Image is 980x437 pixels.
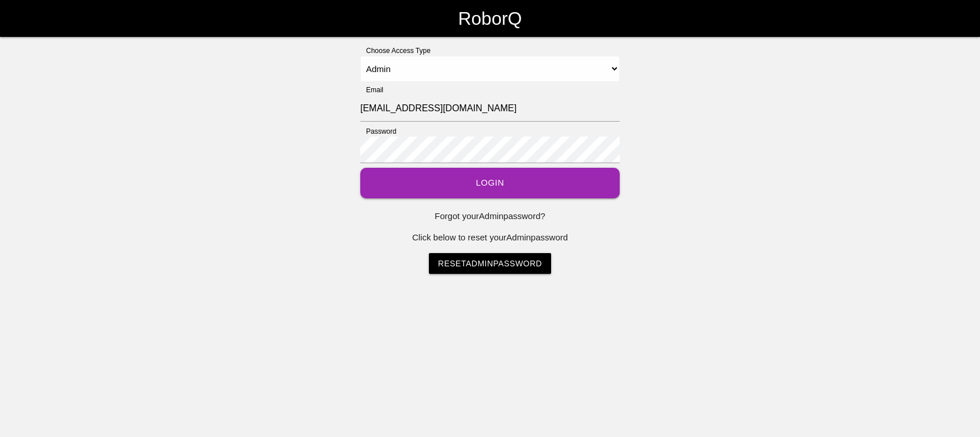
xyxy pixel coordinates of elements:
[360,126,397,137] label: Password
[360,46,431,56] label: Choose Access Type
[360,210,620,223] p: Forgot your Admin password?
[360,168,620,198] button: Login
[360,231,620,244] p: Click below to reset your Admin password
[360,85,383,95] label: Email
[429,253,551,274] a: ResetAdminPassword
